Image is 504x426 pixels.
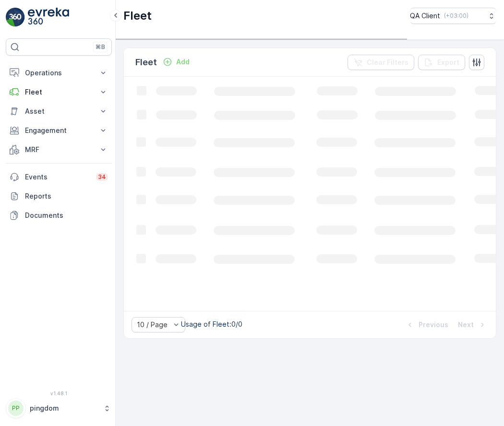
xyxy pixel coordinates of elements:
[181,319,242,329] p: Usage of Fleet : 0/0
[6,206,112,225] a: Documents
[96,43,105,51] p: ⌘B
[30,403,98,413] p: pingdom
[6,83,112,102] button: Fleet
[8,401,24,416] div: PP
[367,58,408,67] p: Clear Filters
[6,8,25,27] img: logo
[437,58,459,67] p: Export
[6,121,112,140] button: Engagement
[25,87,93,97] p: Fleet
[25,106,93,116] p: Asset
[6,102,112,121] button: Asset
[444,12,468,20] p: ( +03:00 )
[348,55,414,70] button: Clear Filters
[6,63,112,83] button: Operations
[25,211,108,220] p: Documents
[25,126,93,135] p: Engagement
[404,319,449,331] button: Previous
[25,68,93,78] p: Operations
[6,187,112,206] a: Reports
[123,8,152,24] p: Fleet
[28,8,69,27] img: logo_light-DOdMpM7g.png
[25,191,108,201] p: Reports
[458,320,474,330] p: Next
[159,56,193,68] button: Add
[6,167,112,187] a: Events34
[6,390,112,396] span: v 1.48.1
[135,56,157,69] p: Fleet
[410,11,440,21] p: QA Client
[457,319,488,331] button: Next
[25,172,90,182] p: Events
[176,57,190,67] p: Add
[419,320,448,330] p: Previous
[6,140,112,159] button: MRF
[410,8,496,24] button: QA Client(+03:00)
[25,145,93,154] p: MRF
[6,398,112,418] button: PPpingdom
[418,55,465,70] button: Export
[98,173,106,181] p: 34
